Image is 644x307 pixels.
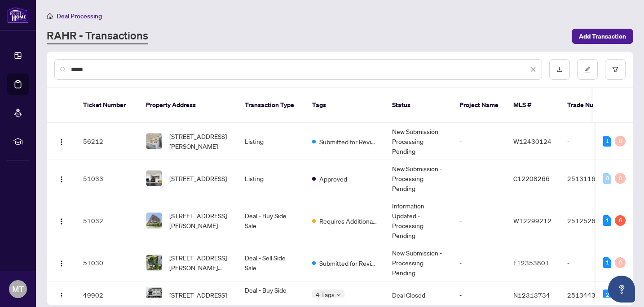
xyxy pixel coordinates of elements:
span: Requires Additional Docs [319,216,378,226]
td: 56212 [76,123,139,160]
span: down [336,293,341,297]
td: 51030 [76,244,139,281]
button: Add Transaction [572,29,633,44]
img: thumbnail-img [146,287,162,303]
td: 51032 [76,197,139,244]
td: 51033 [76,160,139,197]
div: 0 [615,173,626,184]
td: New Submission - Processing Pending [385,244,452,281]
span: [STREET_ADDRESS][PERSON_NAME][PERSON_NAME] [169,253,230,272]
td: - [452,197,506,244]
td: 2513116 [560,160,623,197]
th: Transaction Type [238,88,305,123]
img: Logo [58,138,65,146]
td: Listing [238,160,305,197]
a: RAHR - Transactions [47,28,148,44]
img: thumbnail-img [146,213,162,228]
span: Approved [319,174,347,184]
span: close [530,66,536,73]
td: New Submission - Processing Pending [385,160,452,197]
button: Logo [54,288,69,302]
div: 1 [603,136,611,147]
td: - [560,123,623,160]
span: edit [584,66,591,73]
button: filter [605,59,626,80]
span: Submitted for Review [319,258,378,268]
span: filter [612,66,618,73]
img: Logo [58,292,65,299]
span: [STREET_ADDRESS][PERSON_NAME] [169,131,230,151]
th: Ticket Number [76,88,139,123]
button: Open asap [608,276,635,303]
span: W12299212 [513,216,551,225]
td: Deal - Buy Side Sale [238,197,305,244]
div: 1 [603,257,611,268]
td: New Submission - Processing Pending [385,123,452,160]
span: [STREET_ADDRESS][PERSON_NAME] [169,211,230,230]
span: Add Transaction [579,29,626,43]
span: [STREET_ADDRESS] [169,290,227,300]
th: Tags [305,88,385,123]
th: Trade Number [560,88,623,123]
button: edit [577,59,598,80]
img: thumbnail-img [146,171,162,186]
span: Deal Processing [57,12,102,20]
img: Logo [58,218,65,225]
td: - [452,123,506,160]
td: Information Updated - Processing Pending [385,197,452,244]
div: 0 [615,257,626,268]
td: - [452,244,506,281]
td: - [560,244,623,281]
button: download [549,59,570,80]
div: 0 [615,136,626,147]
th: Status [385,88,452,123]
td: Deal - Sell Side Sale [238,244,305,281]
span: 4 Tags [316,290,335,300]
img: thumbnail-img [146,255,162,270]
span: Submitted for Review [319,137,378,147]
div: 2 [603,290,611,300]
span: W12430124 [513,137,551,145]
td: Listing [238,123,305,160]
img: logo [7,7,29,23]
span: [STREET_ADDRESS] [169,173,227,183]
img: thumbnail-img [146,134,162,149]
th: Project Name [452,88,506,123]
button: Logo [54,255,69,270]
div: 0 [603,173,611,184]
button: Logo [54,171,69,186]
td: - [452,160,506,197]
button: Logo [54,213,69,228]
th: MLS # [506,88,560,123]
span: download [556,66,563,73]
div: 6 [615,215,626,226]
img: Logo [58,260,65,267]
img: Logo [58,176,65,183]
span: MT [12,283,24,295]
span: C12208266 [513,174,550,182]
td: 2512526 [560,197,623,244]
span: E12353801 [513,259,549,267]
span: home [47,13,53,19]
div: 1 [603,215,611,226]
button: Logo [54,134,69,148]
span: N12313734 [513,291,550,299]
th: Property Address [139,88,238,123]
